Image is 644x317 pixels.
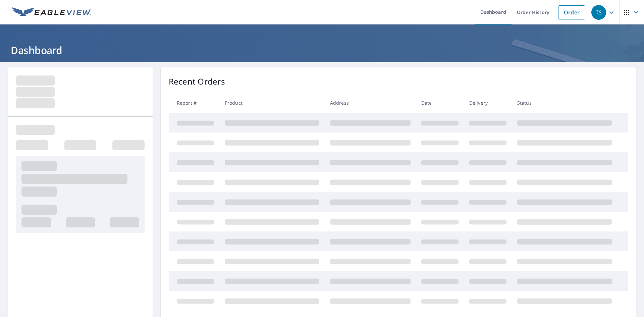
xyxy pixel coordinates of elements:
th: Address [325,93,416,113]
a: Order [558,5,585,19]
img: EV Logo [12,7,91,17]
div: TS [591,5,606,20]
th: Date [416,93,464,113]
th: Report # [169,93,219,113]
h1: Dashboard [8,43,636,57]
th: Status [512,93,617,113]
p: Recent Orders [169,75,225,88]
th: Product [219,93,325,113]
th: Delivery [464,93,512,113]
